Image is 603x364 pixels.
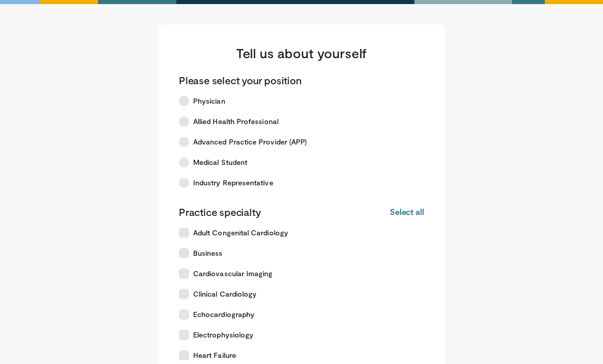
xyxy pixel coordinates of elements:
[193,96,225,106] span: Physician
[193,248,223,258] span: Business
[179,74,301,87] p: Please select your position
[193,330,253,340] span: Electrophysiology
[390,206,424,217] button: Select all
[193,228,288,238] span: Adult Congenital Cardiology
[193,289,257,299] span: Clinical Cardiology
[193,350,236,360] span: Heart Failure
[193,137,307,147] span: Advanced Practice Provider (APP)
[193,269,273,279] span: Cardiovascular Imaging
[179,205,261,219] p: Practice specialty
[193,178,273,188] span: Industry Representative
[193,157,247,167] span: Medical Student
[179,45,424,61] h3: Tell us about yourself
[193,309,254,320] span: Echocardiography
[193,116,279,127] span: Allied Health Professional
